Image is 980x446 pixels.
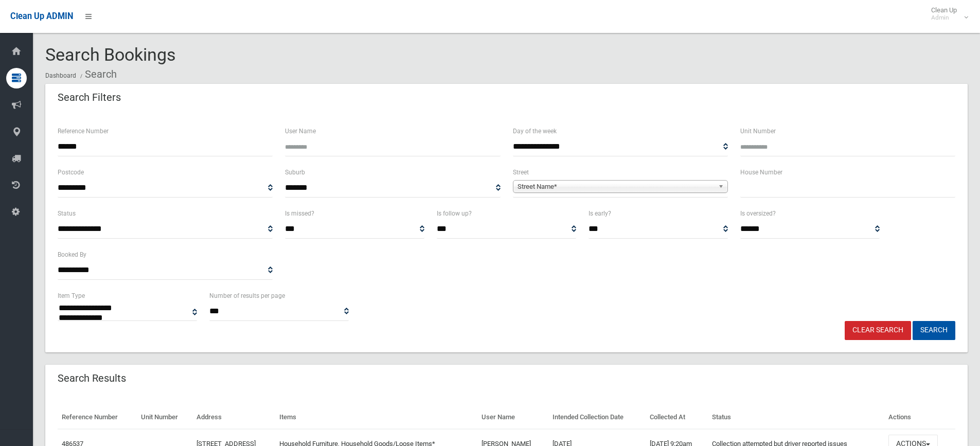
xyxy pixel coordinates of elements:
[285,126,316,137] label: User Name
[513,167,529,178] label: Street
[740,208,776,219] label: Is oversized?
[45,87,133,108] header: Search Filters
[437,208,472,219] label: Is follow up?
[931,14,957,22] small: Admin
[58,290,85,301] label: Item Type
[708,406,884,429] th: Status
[45,368,138,388] header: Search Results
[58,208,76,219] label: Status
[209,290,285,301] label: Number of results per page
[58,126,109,137] label: Reference Number
[646,406,708,429] th: Collected At
[740,167,782,178] label: House Number
[518,181,714,193] span: Street Name*
[275,406,477,429] th: Items
[10,11,73,21] span: Clean Up ADMIN
[845,321,911,340] a: Clear Search
[513,126,557,137] label: Day of the week
[58,167,84,178] label: Postcode
[548,406,646,429] th: Intended Collection Date
[884,406,955,429] th: Actions
[913,321,955,340] button: Search
[285,208,314,219] label: Is missed?
[58,249,86,260] label: Booked By
[589,208,611,219] label: Is early?
[58,406,137,429] th: Reference Number
[477,406,548,429] th: User Name
[926,6,967,22] span: Clean Up
[45,72,76,79] a: Dashboard
[137,406,192,429] th: Unit Number
[192,406,275,429] th: Address
[45,44,176,65] span: Search Bookings
[740,126,776,137] label: Unit Number
[78,65,117,84] li: Search
[285,167,305,178] label: Suburb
